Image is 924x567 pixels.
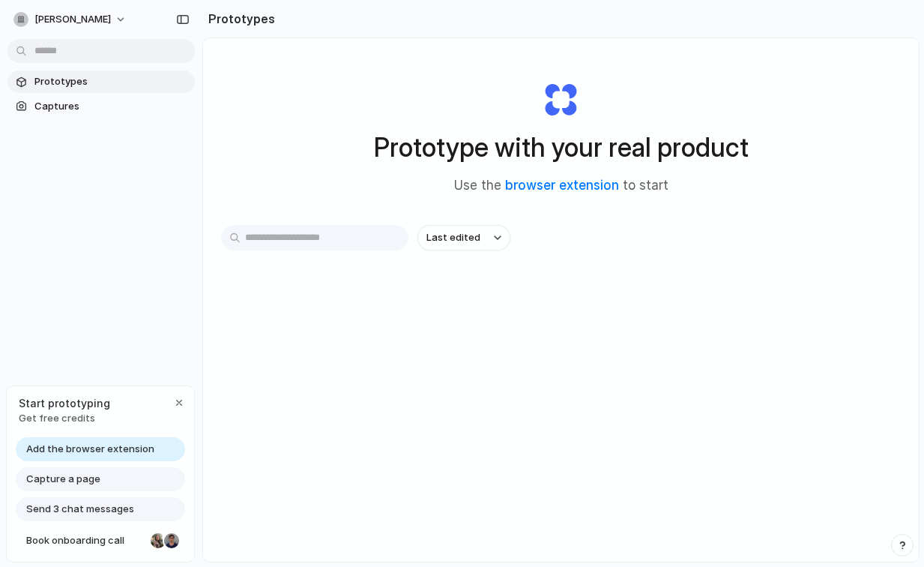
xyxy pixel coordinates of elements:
span: Send 3 chat messages [26,502,134,517]
h2: Prototypes [202,10,275,28]
span: Last edited [426,230,480,245]
span: Get free credits [19,411,110,426]
span: Prototypes [34,74,189,89]
h1: Prototype with your real product [374,127,749,167]
button: [PERSON_NAME] [7,7,134,31]
span: [PERSON_NAME] [34,12,111,27]
span: Book onboarding call [26,533,145,548]
button: Last edited [417,225,510,250]
span: Start prototyping [19,395,110,411]
span: Captures [34,99,189,114]
a: Captures [7,95,195,118]
span: Capture a page [26,472,100,487]
span: Use the to start [454,176,668,196]
span: Add the browser extension [26,442,154,457]
a: Book onboarding call [16,529,185,553]
a: Prototypes [7,70,195,93]
div: Christian Iacullo [163,532,181,550]
div: Nicole Kubica [149,532,167,550]
a: browser extension [505,178,619,193]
